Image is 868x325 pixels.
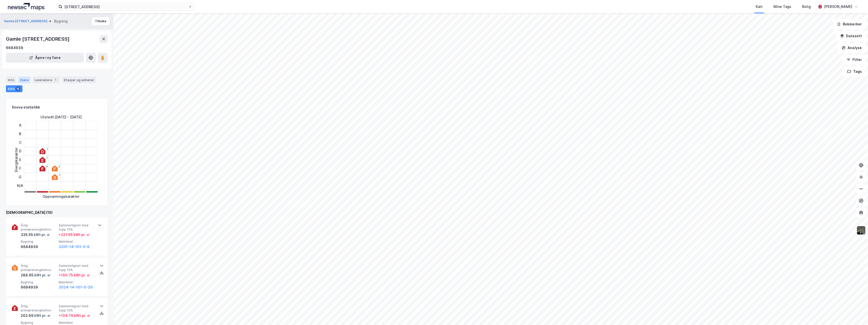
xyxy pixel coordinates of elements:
div: Kart [756,4,763,10]
span: Matrikkel [59,321,95,325]
div: F [17,164,23,173]
span: Bygning [21,239,57,244]
iframe: Chat Widget [843,301,868,325]
img: logo.a4113a55bc3d86da70a041830d287a7e.svg [8,3,44,10]
div: 6684939 [21,284,57,290]
button: Filter [842,55,866,65]
div: A [17,121,23,130]
div: 325.55 [21,232,50,238]
button: 3201-14-101-0-6 [59,244,90,250]
div: kWt pr. ㎡ [34,313,51,319]
div: + 104.79 kWt pr. ㎡ [59,313,90,319]
div: kWt pr. ㎡ [34,272,51,278]
button: Tilbake [92,17,110,25]
div: D [17,147,23,156]
span: Matrikkel [59,239,95,244]
input: Søk på adresse, matrikkel, gårdeiere, leietakere eller personer [62,3,188,10]
div: Eiere [18,76,31,83]
div: C [17,138,23,147]
span: Bygning [21,280,57,284]
div: N/A [17,181,23,190]
div: B [17,130,23,138]
div: Kontrollprogram for chat [843,301,868,325]
div: Mine Tags [774,4,791,10]
div: Bolig [802,4,811,10]
div: 1 [59,174,60,177]
div: 6684939 [6,45,23,51]
div: 288.65 [21,272,51,278]
span: Årlig primærenergibehov [21,264,57,272]
button: Bokmerker [833,19,866,29]
div: 2 [58,165,60,168]
div: Etasjer og enheter [64,78,94,82]
div: 6684939 [21,244,57,250]
span: Matrikkel [59,280,95,284]
button: Analyse [837,43,866,53]
div: ESG [6,85,22,92]
div: 7 [46,156,48,159]
button: Tags [843,67,866,76]
div: Energikarakter [13,147,19,172]
span: Sammenlignet med topp 15% [59,223,95,232]
button: 3024-14-101-0-30 [59,284,93,290]
div: + 190.75 kWt pr. ㎡ [59,272,90,278]
div: Oppvarmingskarakter [43,194,79,199]
button: Åpne i ny fane [6,53,84,63]
span: Sammenlignet med topp 15% [59,264,95,272]
div: 1 [53,77,58,82]
div: Utstedt : [DATE] - [DATE] [40,114,82,120]
div: G [17,173,23,181]
img: 9k= [856,226,866,235]
div: 4 [46,165,48,168]
span: Årlig primærenergibehov [21,223,57,232]
div: Enova statistikk [12,104,40,110]
div: [DEMOGRAPHIC_DATA] (15) [6,210,108,216]
div: Info [6,76,16,83]
div: E [17,156,23,164]
button: Datasett [836,31,866,41]
div: kWt pr. ㎡ [33,232,50,238]
span: Årlig primærenergibehov [21,304,57,313]
div: Bygning [54,18,68,24]
button: Gamle [STREET_ADDRESS] [4,19,48,24]
div: Gamle [STREET_ADDRESS] [6,35,71,43]
div: 202.69 [21,313,51,319]
div: + 227.65 kWt pr. ㎡ [59,232,90,238]
span: Bygning [21,321,57,325]
div: [PERSON_NAME] [824,4,852,10]
div: Leietakere [33,76,60,83]
span: Sammenlignet med topp 15% [59,304,95,313]
div: 1 [47,148,48,151]
div: 15 [16,86,20,91]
